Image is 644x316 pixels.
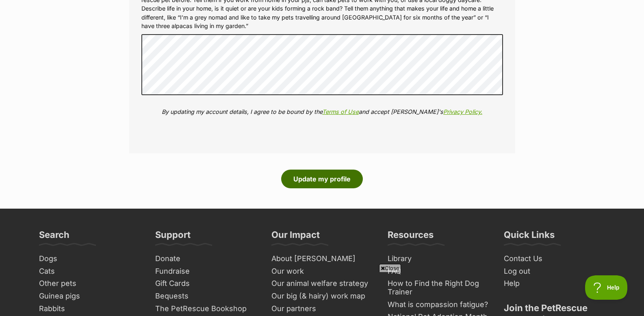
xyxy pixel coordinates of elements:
[39,229,69,245] h3: Search
[125,275,519,312] iframe: Advertisement
[281,170,363,188] button: Update my profile
[384,265,492,278] a: FAQ
[501,265,609,278] a: Log out
[152,253,260,265] a: Donate
[36,277,144,290] a: Other pets
[443,108,482,115] a: Privacy Policy.
[501,253,609,265] a: Contact Us
[36,290,144,303] a: Guinea pigs
[36,303,144,315] a: Rabbits
[322,108,359,115] a: Terms of Use
[384,253,492,265] a: Library
[152,265,260,278] a: Fundraise
[36,265,144,278] a: Cats
[585,275,628,300] iframe: Help Scout Beacon - Open
[379,264,401,272] span: Close
[504,229,555,245] h3: Quick Links
[141,107,503,116] p: By updating my account details, I agree to be bound by the and accept [PERSON_NAME]'s
[268,253,376,265] a: About [PERSON_NAME]
[268,265,376,278] a: Our work
[501,277,609,290] a: Help
[155,229,191,245] h3: Support
[271,229,320,245] h3: Our Impact
[36,253,144,265] a: Dogs
[388,229,434,245] h3: Resources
